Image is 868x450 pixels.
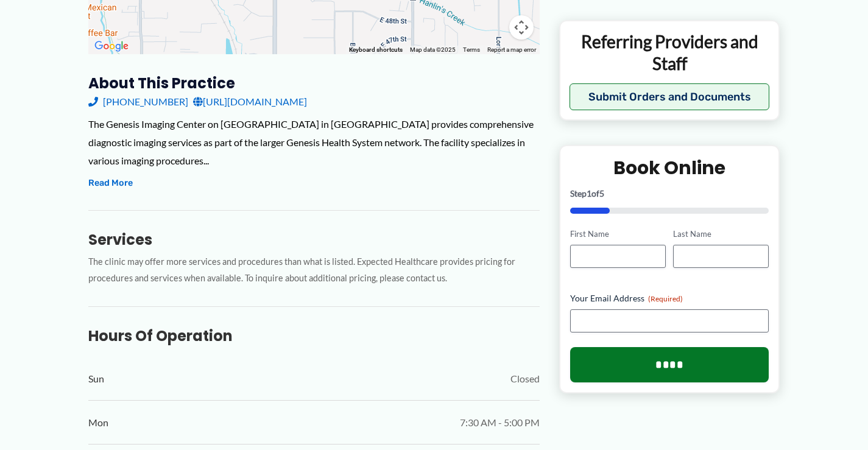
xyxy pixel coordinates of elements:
span: Mon [88,413,108,432]
h3: About this practice [88,74,540,93]
label: Last Name [673,228,769,240]
h3: Services [88,230,540,249]
span: Sun [88,370,104,388]
h3: Hours of Operation [88,326,540,345]
img: Google [91,38,132,54]
span: (Required) [648,294,683,303]
button: Map camera controls [509,15,534,40]
span: Map data ©2025 [410,46,456,53]
a: Open this area in Google Maps (opens a new window) [91,38,132,54]
a: Terms (opens in new tab) [463,46,480,53]
label: Your Email Address [570,292,769,304]
p: Step of [570,189,769,198]
a: Report a map error [487,46,536,53]
p: The clinic may offer more services and procedures than what is listed. Expected Healthcare provid... [88,254,540,287]
button: Keyboard shortcuts [349,46,403,54]
p: Referring Providers and Staff [570,30,770,74]
span: 7:30 AM - 5:00 PM [460,413,540,432]
button: Read More [88,176,133,191]
label: First Name [570,228,666,240]
span: 1 [587,188,591,199]
a: [URL][DOMAIN_NAME] [193,93,307,111]
span: 5 [599,188,604,199]
div: The Genesis Imaging Center on [GEOGRAPHIC_DATA] in [GEOGRAPHIC_DATA] provides comprehensive diagn... [88,115,540,169]
a: [PHONE_NUMBER] [88,93,188,111]
h2: Book Online [570,156,769,180]
span: Closed [510,370,540,388]
button: Submit Orders and Documents [570,83,770,110]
